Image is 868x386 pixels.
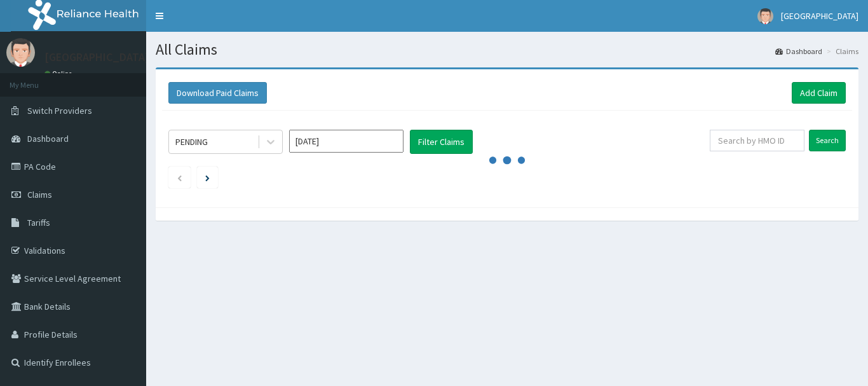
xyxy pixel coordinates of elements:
[775,46,822,57] a: Dashboard
[6,38,35,67] img: User Image
[757,8,773,24] img: User Image
[27,105,92,116] span: Switch Providers
[205,172,210,183] a: Next page
[824,46,858,57] li: Claims
[168,82,267,104] button: Download Paid Claims
[792,82,846,104] a: Add Claim
[175,135,208,148] div: PENDING
[177,172,182,183] a: Previous page
[44,69,75,78] a: Online
[27,217,50,228] span: Tariffs
[156,41,858,58] h1: All Claims
[710,130,804,151] input: Search by HMO ID
[289,130,403,153] input: Select Month and Year
[27,133,69,144] span: Dashboard
[488,141,526,179] svg: audio-loading
[27,189,52,200] span: Claims
[809,130,846,151] input: Search
[410,130,473,154] button: Filter Claims
[44,52,149,63] p: [GEOGRAPHIC_DATA]
[781,10,858,22] span: [GEOGRAPHIC_DATA]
